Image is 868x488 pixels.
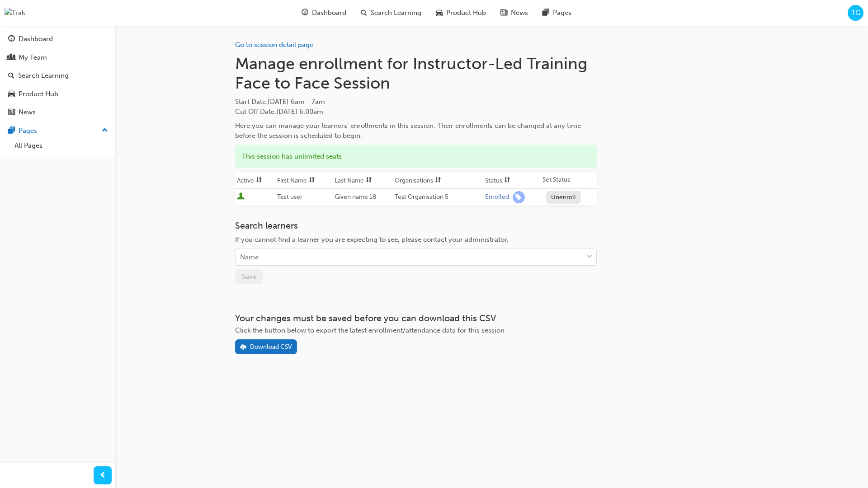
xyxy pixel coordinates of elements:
[240,344,246,352] span: download-icon
[99,470,106,481] span: prev-icon
[277,193,302,201] span: Test user
[500,7,507,19] span: news-icon
[586,251,593,263] span: down-icon
[256,177,262,184] span: sorting-icon
[240,252,259,263] div: Name
[312,8,346,18] span: Dashboard
[513,191,525,203] span: learningRecordVerb_ENROLL-icon
[511,8,528,18] span: News
[235,97,597,107] span: Start Date :
[237,192,245,202] span: User is active
[493,4,535,22] a: news-iconNews
[4,29,112,122] button: DashboardMy TeamSearch LearningProduct HubNews
[18,70,69,81] div: Search Learning
[4,122,112,139] button: Pages
[485,193,509,202] div: Enrolled
[553,8,571,18] span: Pages
[19,107,36,117] div: News
[541,172,597,189] th: Set Status
[354,4,429,22] a: search-iconSearch Learning
[848,5,863,21] button: TG
[5,8,25,18] img: Trak
[4,67,112,84] a: Search Learning
[19,52,47,63] div: My Team
[504,177,510,184] span: sorting-icon
[535,4,579,22] a: pages-iconPages
[235,221,597,231] h3: Search learners
[8,108,15,117] span: news-icon
[235,269,263,284] button: Save
[235,108,323,116] span: Cut Off Date : [DATE] 6:00am
[235,326,505,334] span: Click the button below to export the latest enrollment/attendance data for this session
[8,72,14,80] span: search-icon
[393,172,483,189] th: Toggle SortBy
[19,126,37,136] div: Pages
[851,8,860,18] span: TG
[366,177,372,184] span: sorting-icon
[102,125,108,136] span: up-icon
[235,339,297,354] button: Download CSV
[11,139,112,153] a: All Pages
[309,177,315,184] span: sorting-icon
[19,89,58,99] div: Product Hub
[8,35,15,43] span: guage-icon
[395,192,481,202] div: Test Organisation 5
[235,41,313,49] a: Go to session detail page
[235,145,597,169] div: This session has unlimited seats
[435,177,441,184] span: sorting-icon
[4,49,112,66] a: My Team
[335,193,376,201] span: Given name 18
[8,127,15,135] span: pages-icon
[235,235,509,244] span: If you cannot find a learner you are expecting to see, please contact your administrator.
[446,8,486,18] span: Product Hub
[250,343,292,351] div: Download CSV
[333,172,392,189] th: Toggle SortBy
[4,31,112,47] a: Dashboard
[275,172,333,189] th: Toggle SortBy
[242,272,256,281] span: Save
[542,7,549,19] span: pages-icon
[302,7,308,19] span: guage-icon
[436,7,443,19] span: car-icon
[546,191,581,204] button: Unenroll
[361,7,367,19] span: search-icon
[429,4,493,22] a: car-iconProduct Hub
[8,90,15,99] span: car-icon
[371,8,421,18] span: Search Learning
[235,121,597,141] div: Here you can manage your learners' enrollments in this session. Their enrollments can be changed ...
[483,172,541,189] th: Toggle SortBy
[4,104,112,121] a: News
[4,86,112,103] a: Product Hub
[294,4,354,22] a: guage-iconDashboard
[235,172,276,189] th: Toggle SortBy
[268,98,325,106] span: [DATE] 6am - 7am
[235,313,597,324] h3: Your changes must be saved before you can download this CSV
[19,34,53,44] div: Dashboard
[8,54,15,62] span: people-icon
[235,54,597,93] h1: Manage enrollment for Instructor-Led Training Face to Face Session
